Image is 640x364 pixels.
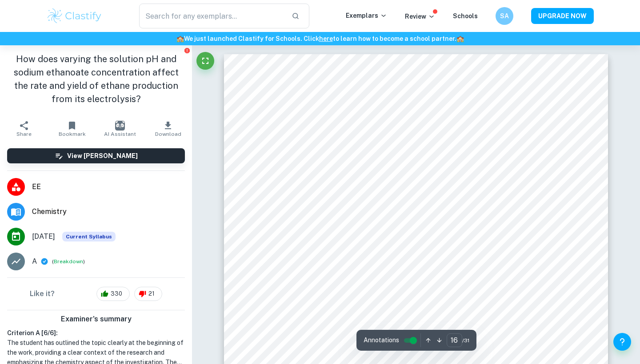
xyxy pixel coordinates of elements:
h6: View [PERSON_NAME] [67,151,138,161]
button: Report issue [184,47,190,54]
span: 21 [144,289,160,298]
span: AI Assistant [104,131,136,137]
div: This exemplar is based on the current syllabus. Feel free to refer to it for inspiration/ideas wh... [62,232,116,241]
img: Clastify logo [46,7,103,25]
h6: SA [500,11,510,21]
button: AI Assistant [96,116,144,141]
h6: Like it? [30,289,55,299]
span: EE [32,182,185,192]
button: Fullscreen [196,52,214,70]
h6: Examiner's summary [4,314,188,324]
h1: How does varying the solution pH and sodium ethanoate concentration affect the rate and yield of ... [7,52,185,106]
button: Breakdown [54,257,83,265]
p: Review [405,12,435,21]
button: Help and Feedback [613,333,631,351]
span: 🏫 [176,35,184,42]
p: Exemplars [346,11,387,20]
span: Share [16,131,32,137]
p: A [32,256,37,267]
button: UPGRADE NOW [531,8,594,24]
button: Download [144,116,192,141]
span: [DATE] [32,231,55,242]
h6: Criterion A [ 6 / 6 ]: [7,328,185,338]
span: ( ) [52,257,85,266]
span: Chemistry [32,206,185,217]
button: Bookmark [48,116,96,141]
span: / 31 [462,336,469,344]
button: View [PERSON_NAME] [7,148,185,163]
a: here [319,35,333,42]
div: 21 [134,287,162,301]
span: Annotations [364,336,399,345]
button: SA [496,7,513,25]
h6: We just launched Clastify for Schools. Click to learn how to become a school partner. [2,34,638,44]
span: 🏫 [456,35,464,42]
span: Bookmark [59,131,86,137]
span: 330 [106,289,127,298]
span: Current Syllabus [62,232,116,241]
span: Download [155,131,181,137]
div: 330 [96,287,130,301]
img: AI Assistant [115,121,125,131]
input: Search for any exemplars... [139,4,284,28]
a: Schools [453,12,478,20]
